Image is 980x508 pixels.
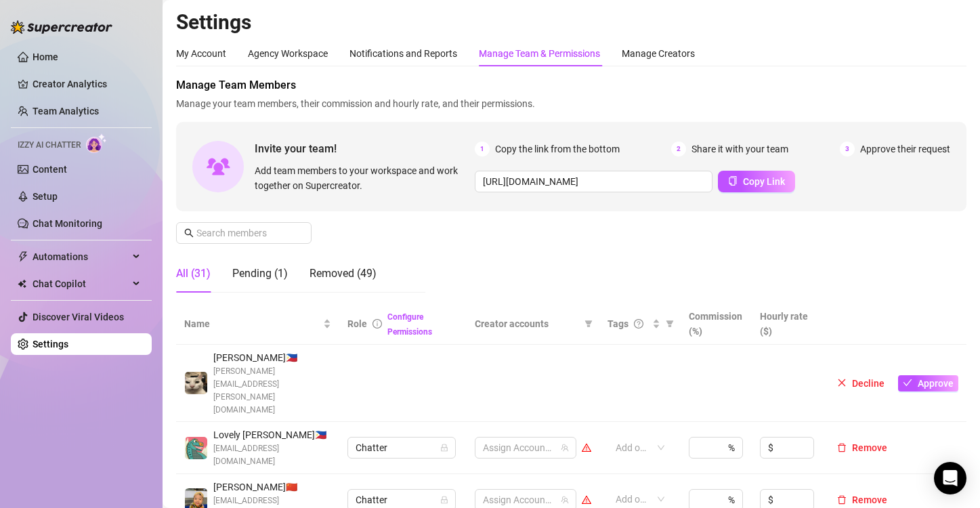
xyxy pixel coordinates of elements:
div: Agency Workspace [248,46,328,61]
span: question-circle [634,319,643,329]
div: Pending (1) [232,266,288,282]
a: Configure Permissions [387,312,432,337]
span: Role [347,318,367,329]
span: Approve [918,378,954,389]
span: 3 [840,142,855,156]
span: [PERSON_NAME] 🇵🇭 [213,350,331,365]
span: Manage your team members, their commission and hourly rate, and their permissions. [176,96,966,111]
button: Copy Link [718,171,795,192]
span: filter [666,320,674,328]
th: Name [176,303,339,345]
a: Setup [33,191,58,202]
span: thunderbolt [18,251,28,262]
span: Name [184,316,320,331]
span: warning [582,495,591,505]
span: warning [582,443,591,452]
span: filter [582,314,595,334]
span: delete [837,443,847,452]
span: Automations [33,246,129,268]
span: Share it with your team [691,142,788,156]
span: Copy the link from the bottom [495,142,620,156]
a: Home [33,51,58,62]
span: [EMAIL_ADDRESS][DOMAIN_NAME] [213,442,331,468]
img: AI Chatter [86,133,107,153]
a: Creator Analytics [33,73,141,95]
th: Hourly rate ($) [752,303,824,345]
span: Creator accounts [475,316,579,331]
span: filter [663,314,677,334]
div: Notifications and Reports [349,46,457,61]
th: Commission (%) [681,303,752,345]
img: Vincent Ong [185,372,207,394]
span: Approve their request [860,142,950,156]
a: Discover Viral Videos [33,312,124,322]
h2: Settings [176,9,966,35]
span: close [837,378,847,387]
button: Approve [898,375,958,391]
button: Remove [832,492,893,508]
div: Open Intercom Messenger [934,462,966,494]
span: lock [440,496,448,504]
span: [PERSON_NAME] 🇨🇳 [213,480,331,494]
div: Removed (49) [310,266,377,282]
span: search [184,228,194,238]
div: My Account [176,46,226,61]
span: Decline [852,378,885,389]
span: Remove [852,494,887,505]
span: copy [728,176,738,186]
span: lock [440,444,448,452]
span: team [561,444,569,452]
a: Team Analytics [33,106,99,117]
div: Manage Creators [622,46,695,61]
span: Copy Link [743,176,785,187]
span: check [903,378,912,387]
input: Search members [196,226,293,240]
span: [PERSON_NAME][EMAIL_ADDRESS][PERSON_NAME][DOMAIN_NAME] [213,365,331,416]
a: Settings [33,339,68,350]
div: All (31) [176,266,211,282]
span: Invite your team! [255,140,475,157]
span: Lovely [PERSON_NAME] 🇵🇭 [213,427,331,442]
a: Chat Monitoring [33,218,102,229]
img: Lovely Gablines [185,437,207,459]
span: Chat Copilot [33,273,129,295]
span: delete [837,495,847,505]
div: Manage Team & Permissions [479,46,600,61]
span: Tags [608,316,629,331]
span: Remove [852,442,887,453]
span: 1 [475,142,490,156]
a: Content [33,164,67,175]
span: Chatter [356,438,448,458]
span: 2 [671,142,686,156]
button: Decline [832,375,890,391]
img: logo-BBDzfeDw.svg [11,20,112,34]
img: Chat Copilot [18,279,26,289]
span: Add team members to your workspace and work together on Supercreator. [255,163,469,193]
span: Manage Team Members [176,77,966,93]
span: filter [584,320,593,328]
button: Remove [832,440,893,456]
span: info-circle [372,319,382,329]
span: team [561,496,569,504]
span: Izzy AI Chatter [18,139,81,152]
